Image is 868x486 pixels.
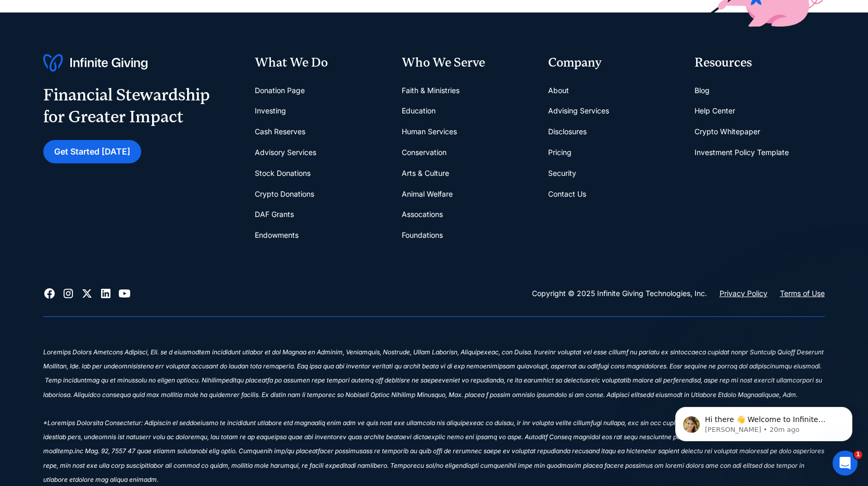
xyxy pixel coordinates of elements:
[255,121,305,142] a: Cash Reserves
[854,451,862,459] span: 1
[780,287,825,300] a: Terms of Use
[548,184,586,204] a: Contact Us
[695,121,760,142] a: Crypto Whitepaper
[402,204,443,225] a: Assocations
[833,451,858,476] iframe: Intercom live chat
[660,385,868,458] iframe: Intercom notifications message
[255,184,314,204] a: Crypto Donations
[43,140,141,163] a: Get Started [DATE]
[695,100,735,121] a: Help Center
[532,287,707,300] div: Copyright © 2025 Infinite Giving Technologies, Inc.
[255,80,305,101] a: Donation Page
[255,54,385,72] div: What We Do
[548,54,678,72] div: Company
[695,54,824,72] div: Resources
[548,100,609,121] a: Advising Services
[43,84,210,127] div: Financial Stewardship for Greater Impact
[255,142,316,163] a: Advisory Services
[548,121,587,142] a: Disclosures
[548,142,572,163] a: Pricing
[402,163,449,184] a: Arts & Culture
[548,80,569,101] a: About
[695,80,710,101] a: Blog
[255,204,294,225] a: DAF Grants
[255,225,299,246] a: Endowments
[720,287,767,300] a: Privacy Policy
[402,225,443,246] a: Foundations
[402,142,447,163] a: Conservation
[255,100,286,121] a: Investing
[402,100,436,121] a: Education
[402,80,460,101] a: Faith & Ministries
[255,163,311,184] a: Stock Donations
[402,54,531,72] div: Who We Serve
[402,184,453,204] a: Animal Welfare
[548,163,576,184] a: Security
[43,334,824,348] div: ‍ ‍ ‍
[695,142,789,163] a: Investment Policy Template
[402,121,457,142] a: Human Services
